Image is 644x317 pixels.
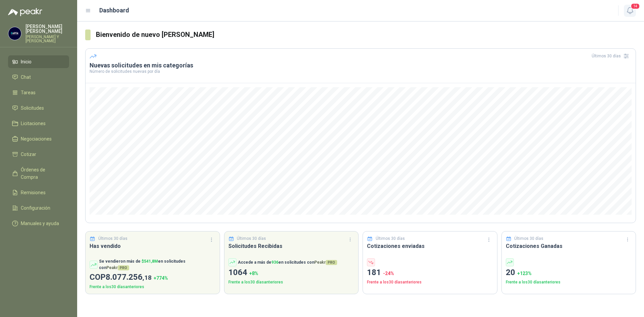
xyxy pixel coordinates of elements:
[506,266,632,279] p: 20
[592,51,632,61] div: Últimos 30 días
[21,220,59,227] span: Manuales y ayuda
[8,27,21,40] img: Company Logo
[367,279,493,285] p: Frente a los 30 días anteriores
[238,259,337,266] p: Accede a más de en solicitudes con
[99,6,129,15] h1: Dashboard
[8,163,69,183] a: Órdenes de Compra
[106,265,129,270] span: Peakr
[96,30,636,40] h3: Bienvenido de nuevo [PERSON_NAME]
[506,242,632,250] h3: Cotizaciones Ganadas
[367,266,493,279] p: 181
[98,235,127,242] p: Últimos 30 días
[271,260,278,265] span: 936
[25,35,69,43] p: [PERSON_NAME] Y [PERSON_NAME]
[90,284,216,290] p: Frente a los 30 días anteriores
[326,260,337,265] span: PRO
[21,135,52,143] span: Negociaciones
[21,166,63,181] span: Órdenes de Compra
[8,71,69,84] a: Chat
[106,272,152,282] span: 8.077.256
[21,151,36,158] span: Cotizar
[143,274,152,281] span: ,18
[21,204,50,212] span: Configuración
[154,275,168,281] span: + 774 %
[383,271,394,276] span: -24 %
[8,217,69,230] a: Manuales y ayuda
[90,61,632,69] h3: Nuevas solicitudes en mis categorías
[517,271,532,276] span: + 123 %
[21,104,44,112] span: Solicitudes
[8,133,69,145] a: Negociaciones
[90,271,216,284] p: COP
[228,242,355,250] h3: Solicitudes Recibidas
[99,258,216,271] p: Se vendieron más de en solicitudes con
[21,189,46,196] span: Remisiones
[314,260,337,265] span: Peakr
[376,235,405,242] p: Últimos 30 días
[514,235,543,242] p: Últimos 30 días
[506,279,632,285] p: Frente a los 30 días anteriores
[367,242,493,250] h3: Cotizaciones enviadas
[8,55,69,68] a: Inicio
[90,242,216,250] h3: Has vendido
[8,148,69,161] a: Cotizar
[25,24,69,34] p: [PERSON_NAME] [PERSON_NAME]
[8,202,69,214] a: Configuración
[90,69,632,73] p: Número de solicitudes nuevas por día
[21,89,36,96] span: Tareas
[8,86,69,99] a: Tareas
[228,279,355,285] p: Frente a los 30 días anteriores
[21,120,46,127] span: Licitaciones
[8,186,69,199] a: Remisiones
[21,58,32,65] span: Inicio
[631,3,640,9] span: 14
[228,266,355,279] p: 1064
[118,265,129,270] span: PRO
[624,5,636,17] button: 14
[249,271,258,276] span: + 8 %
[21,73,31,81] span: Chat
[8,8,42,16] img: Logo peakr
[8,102,69,114] a: Solicitudes
[237,235,266,242] p: Últimos 30 días
[8,117,69,130] a: Licitaciones
[142,259,158,264] span: $ 541,8M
